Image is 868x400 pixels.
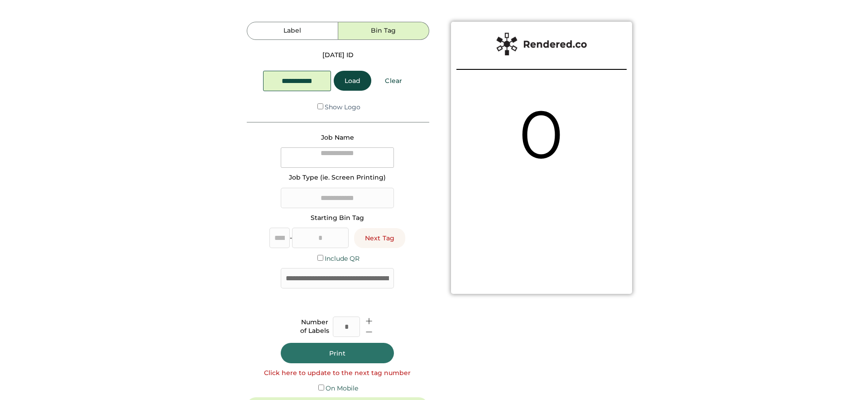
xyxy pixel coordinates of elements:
label: Show Logo [325,103,360,111]
button: Clear [374,71,413,91]
img: yH5BAEAAAAALAAAAAABAAEAAAIBRAA7 [510,182,573,245]
label: On Mobile [326,384,358,392]
label: Include QR [325,254,360,263]
div: Starting Bin Tag [311,214,364,223]
div: Number of Labels [300,318,329,336]
div: Click here to update to the next tag number [264,369,411,378]
button: Bin Tag [338,22,429,40]
button: Label [247,22,338,40]
button: Print [281,343,394,363]
button: Next Tag [354,228,405,248]
div: Job Name [321,133,354,142]
img: Rendered%20Label%20Logo%402x.png [496,33,587,55]
button: Load [334,71,371,91]
div: [DATE] ID [322,51,354,60]
div: - [290,234,292,243]
div: 0 [515,88,568,181]
div: Job Type (ie. Screen Printing) [289,173,386,182]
